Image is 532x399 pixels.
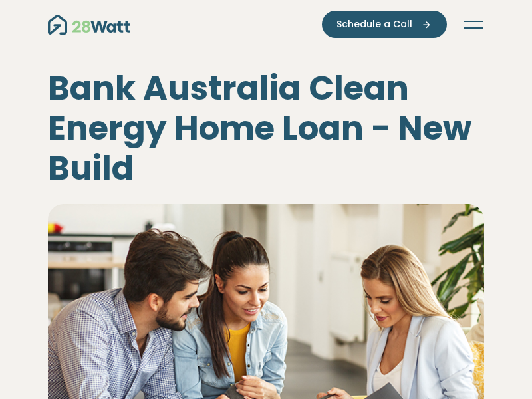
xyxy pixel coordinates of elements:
[322,11,447,38] button: Schedule a Call
[463,18,484,31] button: Toggle navigation
[48,11,484,38] nav: Main navigation
[336,17,412,31] span: Schedule a Call
[48,15,130,35] img: 28Watt
[48,68,484,188] h1: Bank Australia Clean Energy Home Loan - New Build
